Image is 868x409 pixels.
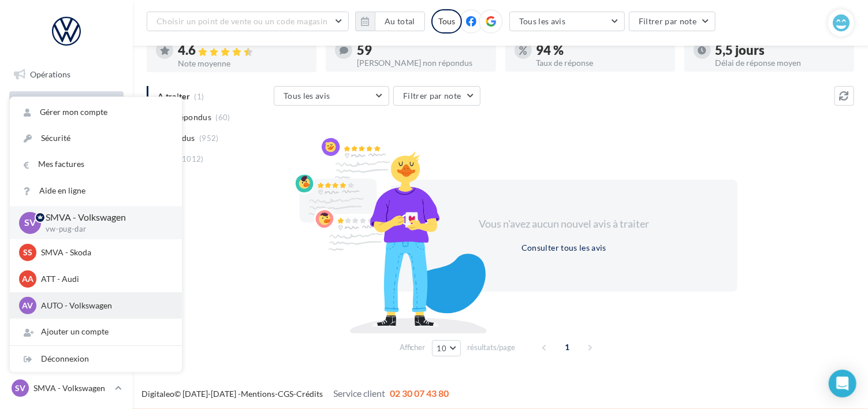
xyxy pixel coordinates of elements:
[355,12,425,31] button: Au total
[33,382,110,394] p: SMVA - Volkswagen
[41,273,168,285] p: ATT - Audi
[24,216,36,229] span: SV
[10,99,182,125] a: Gérer mon compte
[375,12,425,31] button: Au total
[178,44,307,57] div: 4.6
[716,59,845,67] div: Délai de réponse moyen
[537,59,666,67] div: Taux de réponse
[829,370,856,397] div: Open Intercom Messenger
[41,247,168,258] p: SMVA - Skoda
[7,265,126,299] a: ASSETS PERSONNALISABLES
[517,241,611,255] button: Consulter tous les avis
[23,247,32,258] span: SS
[537,44,666,57] div: 94 %
[46,224,163,235] p: vw-pug-dar
[284,91,330,101] span: Tous les avis
[467,342,515,353] span: résultats/page
[10,178,182,204] a: Aide en ligne
[178,60,307,68] div: Note moyenne
[7,179,126,203] a: Contacts
[157,16,327,26] span: Choisir un point de vente ou un code magasin
[357,44,486,57] div: 59
[333,388,385,399] span: Service client
[296,389,323,399] a: Crédits
[141,389,449,399] span: © [DATE]-[DATE] - - -
[7,236,126,260] a: Calendrier
[22,273,33,285] span: AA
[7,207,126,231] a: Médiathèque
[141,389,174,399] a: Digitaleo
[46,211,163,224] p: SMVA - Volkswagen
[509,12,625,31] button: Tous les avis
[716,44,845,57] div: 5,5 jours
[274,86,389,106] button: Tous les avis
[7,91,126,116] a: Boîte de réception
[7,121,126,145] a: Visibilité en ligne
[158,111,211,123] span: Non répondus
[241,389,275,399] a: Mentions
[558,338,576,356] span: 1
[519,16,566,26] span: Tous les avis
[431,9,462,34] div: Tous
[393,86,480,106] button: Filtrer par note
[147,12,349,31] button: Choisir un point de vente ou un code magasin
[10,346,182,372] div: Déconnexion
[278,389,293,399] a: CGS
[390,388,449,399] span: 02 30 07 43 80
[465,217,664,232] div: Vous n'avez aucun nouvel avis à traiter
[199,133,219,143] span: (952)
[15,382,25,394] span: SV
[216,113,230,122] span: (60)
[7,62,126,87] a: Opérations
[41,300,168,311] p: AUTO - Volkswagen
[432,340,461,356] button: 10
[10,151,182,177] a: Mes factures
[437,344,447,353] span: 10
[180,154,204,163] span: (1012)
[23,300,33,311] span: AV
[7,150,126,174] a: Campagnes
[629,12,716,31] button: Filtrer par note
[9,377,124,399] a: SV SMVA - Volkswagen
[10,319,182,345] div: Ajouter un compte
[357,59,486,67] div: [PERSON_NAME] non répondus
[30,69,70,79] span: Opérations
[10,125,182,151] a: Sécurité
[400,342,426,353] span: Afficher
